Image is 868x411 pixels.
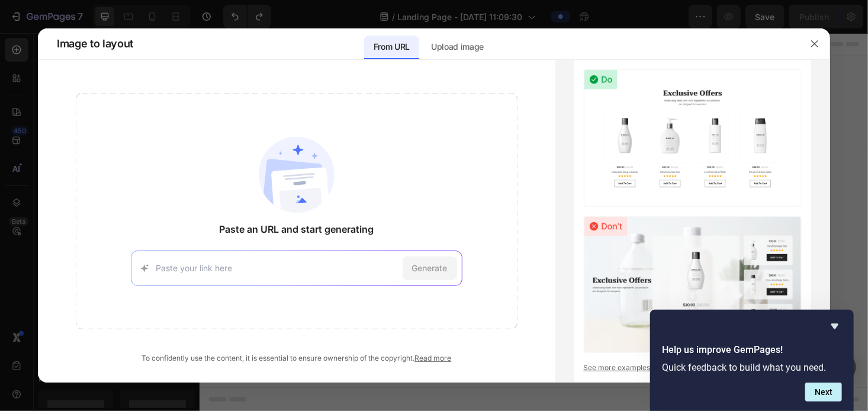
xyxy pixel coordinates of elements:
[584,362,802,373] a: See more examples
[219,222,374,236] span: Paste an URL and start generating
[284,204,427,218] div: Start with Sections from sidebar
[358,227,441,251] button: Add elements
[662,319,842,402] div: Help us improve GemPages!
[828,319,842,333] button: Hide survey
[76,353,517,364] div: To confidently use the content, it is essential to ensure ownership of the copyright.
[662,343,842,357] h2: Help us improve GemPages!
[431,40,484,54] p: Upload image
[374,40,410,54] p: From URL
[276,294,435,303] div: Start with Generating from URL or image
[414,354,451,362] a: Read more
[57,37,133,51] span: Image to layout
[269,227,351,251] button: Add sections
[412,262,448,274] span: Generate
[662,362,842,373] p: Quick feedback to build what you need.
[156,262,397,274] input: Paste your link here
[805,383,842,402] button: Next question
